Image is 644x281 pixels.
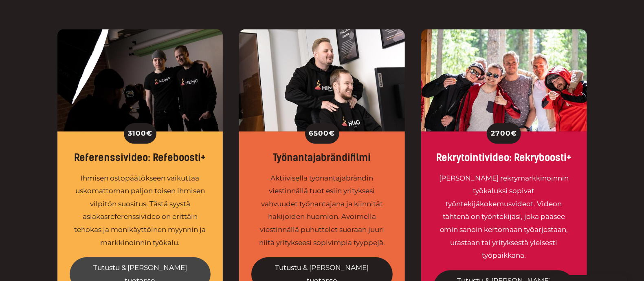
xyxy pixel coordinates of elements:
[305,123,339,144] div: 6500
[57,29,223,132] img: Referenssivideo on myynnin työkalu.
[433,172,575,262] div: [PERSON_NAME] rekrymarkkinoinnin työkaluksi sopivat työntekijäkokemusvideot. Videon tähtenä on ty...
[487,123,521,144] div: 2700
[251,152,393,164] div: Työnantajabrändifilmi
[329,127,335,140] span: €
[146,127,152,140] span: €
[421,29,587,132] img: Rekryvideo päästää työntekijäsi valokeilaan.
[511,127,517,140] span: €
[70,152,211,164] div: Referenssivideo: Refeboosti+
[239,29,405,132] img: Työnantajabrändi ja sen viestintä sujuu videoilla.
[433,152,575,164] div: Rekrytointivideo: Rekryboosti+
[124,123,156,144] div: 3100
[70,172,211,249] div: Ihmisen ostopäätökseen vaikuttaa uskomattoman paljon toisen ihmisen vilpitön suositus. Tästä syys...
[251,172,393,249] div: Aktiivisella työnantajabrändin viestinnällä tuot esiin yrityksesi vahvuudet työnantajana ja kiinn...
